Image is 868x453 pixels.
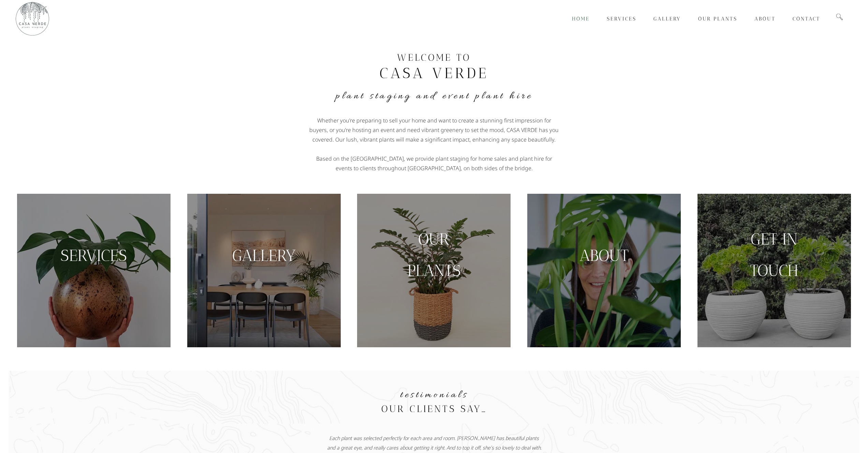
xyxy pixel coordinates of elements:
[698,16,737,22] span: Our Plants
[793,16,820,22] span: Contact
[653,16,681,22] span: Gallery
[243,89,625,103] h4: Plant Staging and Event Plant Hire
[308,116,560,144] p: Whether you’re preparing to sell your home and want to create a stunning first impression for buy...
[754,16,776,22] span: About
[325,434,543,453] p: Each plant was selected perfectly for each area and room. [PERSON_NAME] has beautiful plants and ...
[579,246,629,265] a: ABOUT
[418,230,450,249] a: OUR
[607,16,636,22] span: Services
[325,388,543,402] h4: testimonials
[325,403,543,415] h3: our clients say…
[751,230,798,249] a: GET IN
[60,246,127,265] a: SERVICES
[750,261,798,280] a: TOUCH
[572,16,590,22] span: Home
[243,64,625,82] h2: CASA VERDE
[243,51,625,64] h3: WELCOME TO
[308,154,560,173] p: Based on the [GEOGRAPHIC_DATA], we provide plant staging for home sales and plant hire for events...
[232,246,296,265] a: GALLERY
[407,261,461,280] a: PLANTS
